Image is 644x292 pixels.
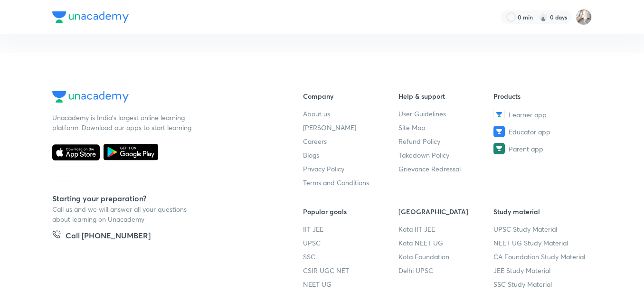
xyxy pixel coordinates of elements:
h6: Help & support [398,91,494,101]
a: JEE Study Material [493,265,589,275]
a: [PERSON_NAME] [303,122,398,132]
a: Parent app [493,143,589,154]
a: Kota NEET UG [398,238,494,248]
a: Delhi UPSC [398,265,494,275]
a: Takedown Policy [398,150,494,160]
h6: Study material [493,207,589,217]
a: Grievance Redressal [398,164,494,174]
h6: Popular goals [303,207,398,217]
p: Call us and we will answer all your questions about learning on Unacademy [52,204,195,224]
a: SSC Study Material [493,279,589,289]
a: Company Logo [52,91,273,105]
a: Call [PHONE_NUMBER] [52,230,151,243]
a: NEET UG [303,279,398,289]
h6: Products [493,91,589,101]
a: Learner app [493,109,589,120]
img: Educator app [493,126,505,137]
img: Company Logo [52,91,129,103]
a: Refund Policy [398,136,494,146]
img: Company Logo [52,11,129,23]
span: Learner app [509,110,547,120]
a: NEET UG Study Material [493,238,589,248]
p: Unacademy is India’s largest online learning platform. Download our apps to start learning [52,113,195,132]
a: Site Map [398,122,494,132]
a: UPSC Study Material [493,224,589,234]
h5: Call [PHONE_NUMBER] [66,230,151,243]
a: Kota Foundation [398,252,494,262]
a: Blogs [303,150,398,160]
img: Learner app [493,109,505,120]
h6: [GEOGRAPHIC_DATA] [398,207,494,217]
span: Educator app [509,127,550,137]
a: CSIR UGC NET [303,265,398,275]
a: Terms and Conditions [303,178,398,188]
img: SAURABH KUTHYAL [576,9,592,25]
a: IIT JEE [303,224,398,234]
h5: Starting your preparation? [52,193,273,204]
span: Careers [303,136,327,146]
h6: Company [303,91,398,101]
img: Parent app [493,143,505,154]
img: streak [539,12,548,22]
a: Careers [303,136,398,146]
a: Privacy Policy [303,164,398,174]
a: CA Foundation Study Material [493,252,589,262]
a: User Guidelines [398,109,494,119]
span: Parent app [509,144,543,154]
a: About us [303,109,398,119]
a: SSC [303,252,398,262]
a: Kota IIT JEE [398,224,494,234]
a: Educator app [493,126,589,137]
a: UPSC [303,238,398,248]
